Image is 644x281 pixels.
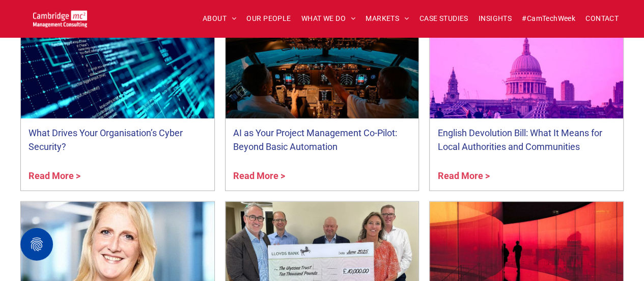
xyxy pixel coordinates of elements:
[437,126,615,154] a: English Devolution Bill: What It Means for Local Authorities and Communities
[29,126,207,154] a: What Drives Your Organisation’s Cyber Security?
[226,21,419,118] a: AI co-pilot
[437,169,615,183] a: Read More >
[33,10,87,27] img: Cambridge MC Logo
[517,11,580,27] a: #CamTechWeek
[360,11,414,27] a: MARKETS
[29,169,207,183] a: Read More >
[580,11,624,27] a: CONTACT
[473,11,517,27] a: INSIGHTS
[241,11,296,27] a: OUR PEOPLE
[233,126,411,154] a: AI as Your Project Management Co-Pilot: Beyond Basic Automation
[21,21,214,118] a: A modern office building on a wireframe floor with lava raining from the sky in the background
[33,12,87,22] a: Your Business Transformed | Cambridge Management Consulting
[414,11,473,27] a: CASE STUDIES
[198,11,242,27] a: ABOUT
[233,169,411,183] a: Read More >
[296,11,361,27] a: WHAT WE DO
[430,21,623,118] a: St Pauls Cathedral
